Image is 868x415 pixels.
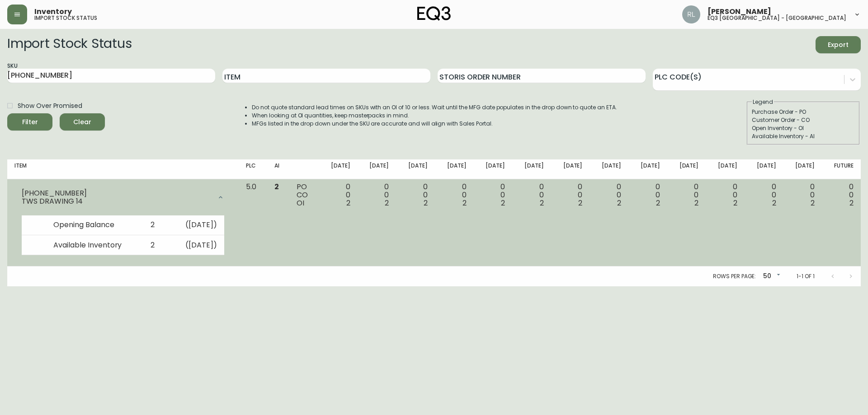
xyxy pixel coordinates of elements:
[297,183,311,207] div: PO CO
[46,235,137,255] td: Available Inventory
[706,159,745,179] th: [DATE]
[540,198,544,208] span: 2
[713,272,756,280] p: Rows per page:
[358,159,396,179] th: [DATE]
[46,215,137,235] td: Opening Balance
[67,117,98,128] span: Clear
[7,36,132,53] h2: Import Stock Status
[396,159,435,179] th: [DATE]
[512,159,551,179] th: [DATE]
[162,215,224,235] td: ( [DATE] )
[694,198,698,208] span: 2
[759,269,782,284] div: 50
[501,198,505,208] span: 2
[7,113,52,131] button: Filter
[752,98,774,106] legend: Legend
[326,183,350,207] div: 0 0
[590,159,628,179] th: [DATE]
[558,183,583,207] div: 0 0
[597,183,621,207] div: 0 0
[385,198,389,208] span: 2
[745,159,783,179] th: [DATE]
[752,183,776,207] div: 0 0
[239,179,267,267] td: 5.0
[708,8,771,15] span: [PERSON_NAME]
[424,198,428,208] span: 2
[811,198,815,208] span: 2
[267,159,289,179] th: AI
[346,198,350,208] span: 2
[752,132,855,140] div: Available Inventory - AI
[636,183,660,207] div: 0 0
[628,159,667,179] th: [DATE]
[578,198,582,208] span: 2
[137,235,162,255] td: 2
[18,101,82,111] span: Show Over Promised
[365,183,389,207] div: 0 0
[274,182,279,192] span: 2
[656,198,660,208] span: 2
[442,183,467,207] div: 0 0
[708,15,846,21] h5: eq3 [GEOGRAPHIC_DATA] - [GEOGRAPHIC_DATA]
[675,183,699,207] div: 0 0
[849,198,854,208] span: 2
[239,159,267,179] th: PLC
[137,215,162,235] td: 2
[791,183,815,207] div: 0 0
[417,6,451,21] img: logo
[60,113,105,131] button: Clear
[252,103,617,112] li: Do not quote standard lead times on SKUs with an OI of 10 or less. Wait until the MFG date popula...
[829,183,854,207] div: 0 0
[816,36,861,53] button: Export
[22,189,212,197] div: [PHONE_NUMBER]
[34,15,97,21] h5: import stock status
[14,183,231,212] div: [PHONE_NUMBER]TWS DRAWING 14
[473,159,512,179] th: [DATE]
[252,120,617,128] li: MFGs listed in the drop down under the SKU are accurate and will align with Sales Portal.
[252,112,617,120] li: When looking at OI quantities, keep masterpacks in mind.
[519,183,544,207] div: 0 0
[617,198,621,208] span: 2
[319,159,358,179] th: [DATE]
[752,108,855,116] div: Purchase Order - PO
[682,5,700,23] img: 91cc3602ba8cb70ae1ccf1ad2913f397
[435,159,474,179] th: [DATE]
[783,159,822,179] th: [DATE]
[667,159,706,179] th: [DATE]
[752,116,855,124] div: Customer Order - CO
[297,198,304,208] span: OI
[7,159,239,179] th: Item
[481,183,505,207] div: 0 0
[713,183,737,207] div: 0 0
[34,8,72,15] span: Inventory
[462,198,467,208] span: 2
[797,272,815,280] p: 1-1 of 1
[403,183,428,207] div: 0 0
[162,235,224,255] td: ( [DATE] )
[22,197,212,205] div: TWS DRAWING 14
[551,159,590,179] th: [DATE]
[772,198,776,208] span: 2
[733,198,737,208] span: 2
[822,159,861,179] th: Future
[752,124,855,132] div: Open Inventory - OI
[823,39,854,51] span: Export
